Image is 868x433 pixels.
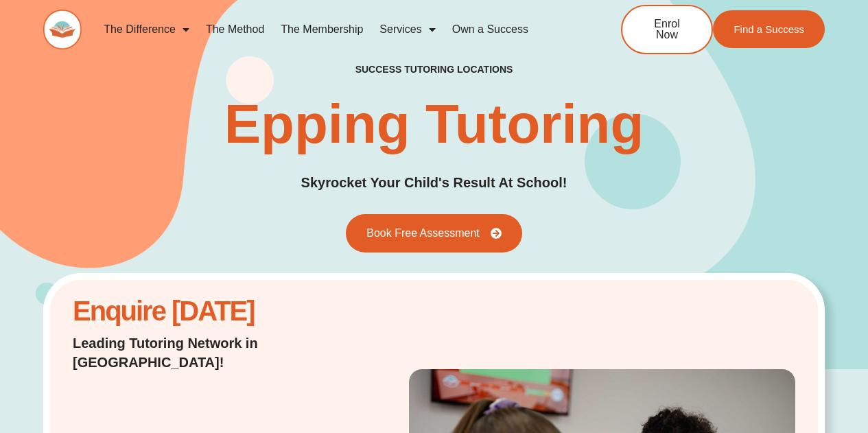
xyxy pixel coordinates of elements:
a: Own a Success [444,14,537,45]
h2: Leading Tutoring Network in [GEOGRAPHIC_DATA]! [73,333,327,372]
span: Enrol Now [643,19,691,40]
a: Enrol Now [621,5,713,54]
a: The Method [198,14,272,45]
a: Find a Success [713,10,825,48]
span: Book Free Assessment [366,228,480,239]
h2: Skyrocket Your Child's Result At School! [301,172,567,194]
a: Services [371,14,443,45]
nav: Menu [95,14,576,45]
h1: Epping Tutoring [224,97,644,152]
a: Book Free Assessment [346,214,522,253]
a: The Difference [95,14,198,45]
span: Find a Success [734,24,804,34]
a: The Membership [272,14,371,45]
h2: Enquire [DATE] [73,303,327,320]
